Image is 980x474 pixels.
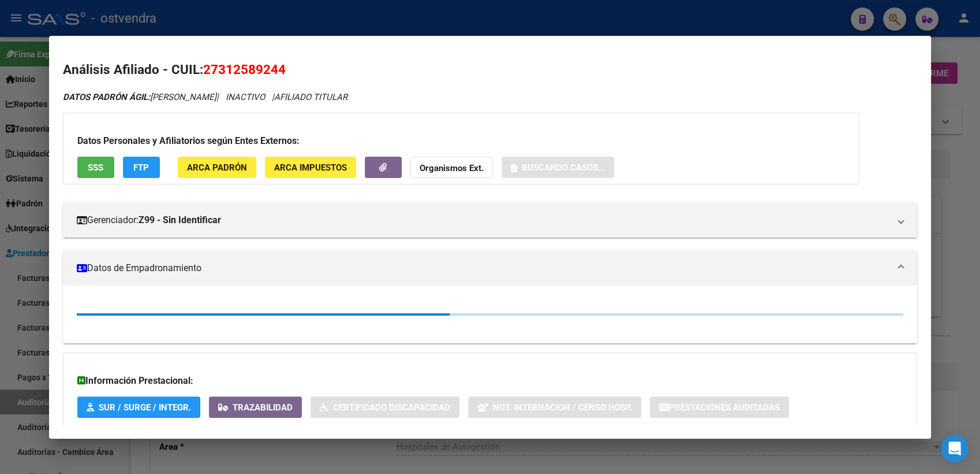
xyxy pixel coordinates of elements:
[77,261,889,275] mat-panel-title: Datos de Empadronamiento
[88,162,103,173] span: SSS
[502,157,614,178] button: Buscando casos...
[941,435,968,462] div: Open Intercom Messenger
[233,402,293,413] span: Trazabilidad
[63,203,917,238] mat-expansion-panel-header: Gerenciador:Z99 - Sin Identificar
[410,157,493,178] button: Organismos Ext.
[265,157,356,178] button: ARCA Impuestos
[274,162,347,173] span: ARCA Impuestos
[99,402,191,413] span: SUR / SURGE / INTEGR.
[650,397,789,418] button: Prestaciones Auditadas
[209,397,302,418] button: Trazabilidad
[203,62,286,77] span: 27312589244
[274,92,347,102] span: AFILIADO TITULAR
[333,402,450,413] span: Certificado Discapacidad
[63,286,917,343] div: Datos de Empadronamiento
[63,60,917,80] h2: Análisis Afiliado - CUIL:
[187,162,247,173] span: ARCA Padrón
[77,213,889,227] mat-panel-title: Gerenciador:
[178,157,256,178] button: ARCA Padrón
[63,251,917,286] mat-expansion-panel-header: Datos de Empadronamiento
[139,213,221,227] strong: Z99 - Sin Identificar
[468,397,641,418] button: Not. Internacion / Censo Hosp.
[77,134,845,148] h3: Datos Personales y Afiliatorios según Entes Externos:
[522,162,605,173] span: Buscando casos...
[669,402,780,413] span: Prestaciones Auditadas
[77,397,200,418] button: SUR / SURGE / INTEGR.
[77,157,114,178] button: SSS
[63,92,347,102] i: | INACTIVO |
[63,92,216,102] span: [PERSON_NAME]
[311,397,459,418] button: Certificado Discapacidad
[420,163,484,173] strong: Organismos Ext.
[77,374,903,388] h3: Información Prestacional:
[123,157,160,178] button: FTP
[493,402,632,413] span: Not. Internacion / Censo Hosp.
[63,92,150,102] strong: DATOS PADRÓN ÁGIL:
[133,162,149,173] span: FTP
